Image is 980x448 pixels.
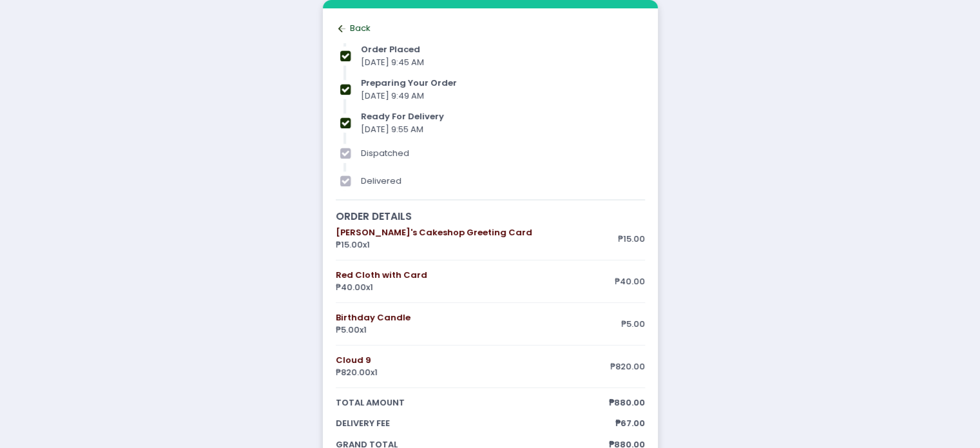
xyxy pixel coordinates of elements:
[336,22,645,35] div: Back
[361,147,644,160] div: dispatched
[361,123,423,135] span: [DATE] 9:55 AM
[361,110,644,123] div: ready for delivery
[336,417,615,430] span: delivery fee
[615,417,645,430] span: ₱67.00
[336,396,609,409] span: total amount
[361,90,424,102] span: [DATE] 9:49 AM
[361,77,644,90] div: preparing your order
[609,396,645,409] span: ₱880.00
[361,175,644,188] div: delivered
[361,56,424,68] span: [DATE] 9:45 AM
[361,43,644,56] div: order placed
[336,209,645,224] div: order details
